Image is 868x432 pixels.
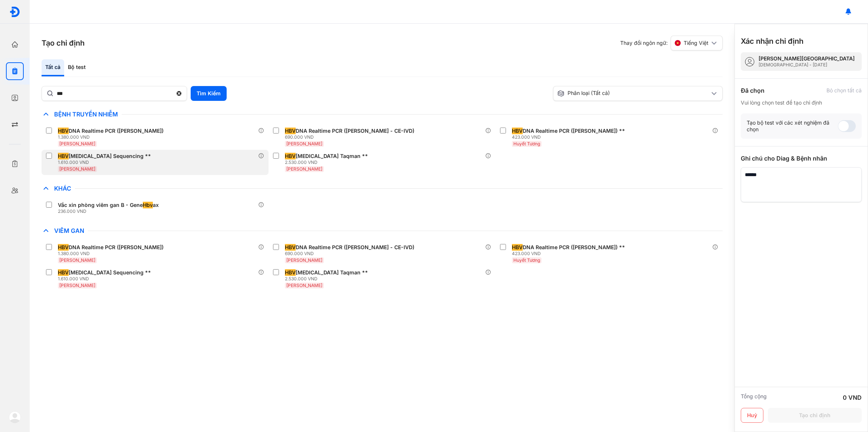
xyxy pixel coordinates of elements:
span: HBV [58,244,69,251]
span: [PERSON_NAME] [286,257,322,263]
div: [MEDICAL_DATA] Sequencing ** [58,153,151,159]
div: DNA Realtime PCR ([PERSON_NAME]) ** [512,244,625,251]
span: HBV [58,128,69,134]
button: Tạo chỉ định [768,408,862,423]
span: [PERSON_NAME] [59,257,95,263]
div: 2.530.000 VND [285,159,371,165]
span: HBV [512,244,523,251]
span: HBV [285,269,296,276]
div: Tất cả [42,59,64,76]
div: Đã chọn [741,86,765,95]
div: 2.530.000 VND [285,276,371,282]
div: 423.000 VND [512,134,628,140]
div: Tổng cộng [741,393,767,402]
div: Phân loại (Tất cả) [557,90,710,97]
span: HBV [58,153,69,159]
span: Huyết Tương [513,141,540,146]
span: HBV [285,153,296,159]
div: [PERSON_NAME][GEOGRAPHIC_DATA] [759,55,855,62]
h3: Tạo chỉ định [42,38,85,48]
span: HBV [58,269,69,276]
img: logo [9,6,20,17]
span: [PERSON_NAME] [59,283,95,288]
span: [PERSON_NAME] [59,141,95,146]
div: DNA Realtime PCR ([PERSON_NAME] - CE-IVD) [285,244,414,251]
button: Tìm Kiếm [191,86,227,101]
div: [DEMOGRAPHIC_DATA] - [DATE] [759,62,855,68]
img: logo [9,411,21,423]
span: [PERSON_NAME] [59,166,95,172]
div: 236.000 VND [58,208,162,214]
span: Viêm Gan [50,227,88,234]
div: [MEDICAL_DATA] Taqman ** [285,269,368,276]
div: 690.000 VND [285,134,417,140]
div: Vui lòng chọn test để tạo chỉ định [741,99,862,106]
span: Khác [50,185,75,192]
span: [PERSON_NAME] [286,141,322,146]
span: Bệnh Truyền Nhiễm [50,111,122,118]
span: HBV [512,128,523,134]
div: Bỏ chọn tất cả [826,87,862,94]
span: Hbv [143,202,153,208]
div: 0 VND [843,393,862,402]
span: [PERSON_NAME] [286,166,322,172]
div: 1.610.000 VND [58,276,154,282]
span: [PERSON_NAME] [286,283,322,288]
div: DNA Realtime PCR ([PERSON_NAME] - CE-IVD) [285,128,414,134]
div: 690.000 VND [285,251,417,257]
div: Tạo bộ test với các xét nghiệm đã chọn [747,119,838,133]
span: Huyết Tương [513,257,540,263]
div: Thay đổi ngôn ngữ: [620,36,723,50]
div: DNA Realtime PCR ([PERSON_NAME]) ** [512,128,625,134]
div: Ghi chú cho Diag & Bệnh nhân [741,154,862,163]
span: HBV [285,244,296,251]
div: Vắc xin phòng viêm gan B - Gene ax [58,202,159,208]
div: 1.380.000 VND [58,251,167,257]
div: DNA Realtime PCR ([PERSON_NAME]) [58,244,164,251]
h3: Xác nhận chỉ định [741,36,803,46]
span: Tiếng Việt [684,40,708,46]
div: DNA Realtime PCR ([PERSON_NAME]) [58,128,164,134]
span: HBV [285,128,296,134]
div: [MEDICAL_DATA] Taqman ** [285,153,368,159]
div: Bộ test [64,59,89,76]
button: Huỷ [741,408,763,423]
div: 1.380.000 VND [58,134,167,140]
div: 423.000 VND [512,251,628,257]
div: 1.610.000 VND [58,159,154,165]
div: [MEDICAL_DATA] Sequencing ** [58,269,151,276]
